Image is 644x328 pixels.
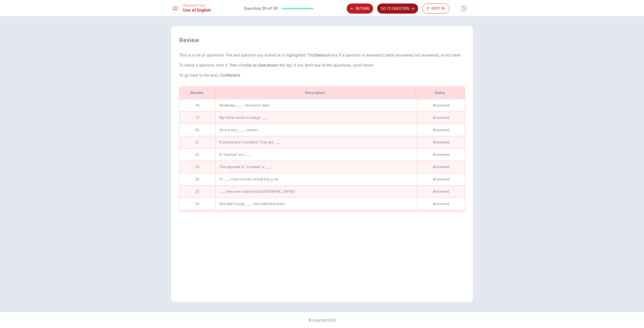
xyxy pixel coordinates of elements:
[417,124,465,136] div: Answered
[179,124,215,136] div: 20
[179,62,465,68] p: To check a question, click it. Then click at the top. If you don't see all the questions, scroll ...
[215,99,417,111] div: He always ____ his best in class.
[179,173,215,185] div: 24
[179,87,215,99] div: Number
[215,124,417,136] div: He is a very ____ worker.
[179,99,215,111] div: 18
[179,198,215,210] div: 26
[415,87,465,99] div: Status
[417,99,465,111] div: Answered
[417,161,465,173] div: Answered
[179,149,215,161] div: 22
[347,4,373,14] button: Return
[179,72,465,78] p: To go back to the test, click .
[179,185,215,198] div: 25
[422,4,449,14] button: 00:01:56
[183,4,211,7] span: Placement Test
[215,161,417,173] div: The opposite of "increase" is ___.
[244,6,277,12] h1: Question 30 of 30
[417,112,465,124] div: Answered
[179,36,465,44] span: Review
[179,161,215,173] div: 23
[417,173,465,185] div: Answered
[308,318,336,322] span: © Copyright 2025
[215,87,415,99] div: Description
[215,112,417,124] div: My father works in a large ____.
[179,136,215,148] div: 21
[215,198,417,210] div: She didn’t study; ___, she failed the exam.
[417,210,465,222] div: Answered
[417,198,465,210] div: Answered
[183,7,211,13] h1: Use of English
[377,4,418,14] button: GO TO QUESTION
[215,173,417,185] div: If I ___ more money, I would buy a car.
[215,149,417,161] div: A “reaction” is a ___.
[314,53,326,58] strong: Status
[179,52,465,58] p: This is a list of questions. The last question you looked at is highlighted. The shows if a quest...
[417,149,465,161] div: Answered
[247,63,275,68] strong: Go to Question
[227,73,240,78] strong: Return
[179,210,215,222] div: 27
[417,185,465,198] div: Answered
[431,7,445,11] span: 00:01:56
[417,136,465,148] div: Answered
[215,185,417,198] div: ___ they ever visited the [GEOGRAPHIC_DATA]?
[179,112,215,124] div: 19
[215,136,417,148] div: If someone is “confident,” they are ___.
[215,210,417,222] div: To “confirm” means to ___.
